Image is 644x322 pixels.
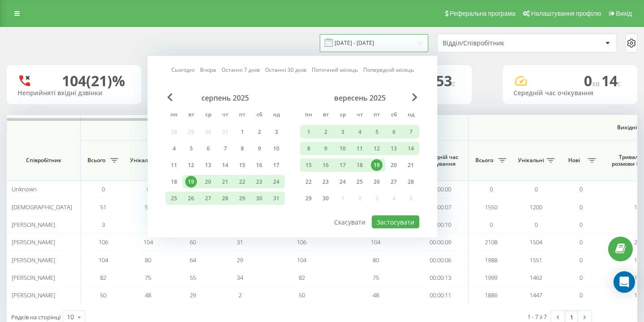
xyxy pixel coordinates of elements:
div: нд 31 серп 2025 р. [268,192,285,205]
span: 1551 [530,256,542,264]
div: 3 [337,126,348,138]
span: 104 [99,256,108,264]
div: сб 27 вер 2025 р. [385,175,402,189]
button: Скасувати [329,216,370,229]
div: 16 [253,159,265,171]
div: 5 [371,126,383,138]
div: ср 10 вер 2025 р. [334,142,351,155]
div: 20 [202,176,214,188]
a: Останні 30 днів [265,66,306,74]
div: чт 4 вер 2025 р. [351,125,368,139]
div: пт 12 вер 2025 р. [368,142,385,155]
span: 0 [584,71,601,90]
div: пн 25 серп 2025 р. [165,192,183,205]
div: 21 [405,159,417,171]
div: Відділ/Співробітник [443,40,550,47]
div: 24 [337,176,348,188]
td: 00:00:11 [413,287,469,304]
span: 29 [190,291,196,299]
div: сб 30 серп 2025 р. [251,192,268,205]
div: 8 [236,143,248,154]
span: Рядків на сторінці [11,313,61,321]
div: нд 21 вер 2025 р. [402,159,419,172]
div: 25 [168,193,180,204]
span: 51 [100,203,106,211]
span: [PERSON_NAME] [12,221,55,229]
div: нд 28 вер 2025 р. [402,175,419,189]
span: [PERSON_NAME] [12,238,55,246]
div: 17 [337,159,348,171]
div: 15 [236,159,248,171]
div: 23 [253,176,265,188]
div: чт 18 вер 2025 р. [351,159,368,172]
div: пн 29 вер 2025 р. [300,192,317,205]
span: Нові [563,157,585,164]
td: 00:00:06 [413,251,469,269]
abbr: субота [252,109,266,122]
div: 1 [236,126,248,138]
div: пн 11 серп 2025 р. [165,159,183,172]
div: 29 [303,193,314,204]
div: чт 21 серп 2025 р. [217,175,234,189]
span: 1550 [485,203,497,211]
span: 29 [237,256,243,264]
div: чт 25 вер 2025 р. [351,175,368,189]
div: Неприйняті вхідні дзвінки [17,89,131,97]
span: 80 [373,256,379,264]
abbr: четвер [353,109,366,122]
span: 0 [535,221,538,229]
span: 0 [102,185,105,193]
span: 0 [490,185,493,193]
span: 106 [297,238,306,246]
div: 25 [354,176,366,188]
div: пн 4 серп 2025 р. [165,142,183,155]
span: 80 [145,256,151,264]
div: Open Intercom Messenger [614,271,635,293]
span: хв [592,79,601,88]
div: 11 [168,159,180,171]
div: 1 - 7 з 7 [527,312,547,321]
div: сб 2 серп 2025 р. [251,125,268,139]
div: нд 14 вер 2025 р. [402,142,419,155]
div: Середній час очікування [513,89,627,97]
span: 104 [297,256,306,264]
div: 28 [405,176,417,188]
div: сб 6 вер 2025 р. [385,125,402,139]
div: 7 [219,143,231,154]
div: 31 [270,193,282,204]
div: ср 6 серп 2025 р. [200,142,217,155]
div: 22 [303,176,314,188]
span: Next Month [412,93,418,101]
div: 8 [303,143,314,154]
span: 60 [190,238,196,246]
div: сб 9 серп 2025 р. [251,142,268,155]
abbr: неділя [404,109,418,122]
a: Останні 7 днів [222,66,260,74]
div: 18 [168,176,180,188]
div: 22 [236,176,248,188]
div: 6 [202,143,214,154]
div: 5 [185,143,197,154]
div: пн 8 вер 2025 р. [300,142,317,155]
div: 26 [371,176,383,188]
abbr: понеділок [167,109,181,122]
span: [PERSON_NAME] [12,291,55,299]
div: 30 [320,193,331,204]
span: 104 [144,238,153,246]
span: 50 [299,291,305,299]
div: 2 [253,126,265,138]
span: 51 [145,203,151,211]
span: 1886 [485,291,497,299]
div: ср 24 вер 2025 р. [334,175,351,189]
div: 20 [388,159,400,171]
span: 1999 [485,273,497,282]
abbr: вівторок [319,109,332,122]
div: 9 [253,143,265,154]
span: 1447 [530,291,542,299]
span: [PERSON_NAME] [12,273,55,282]
span: Унікальні [518,157,544,164]
div: 2 [320,126,331,138]
a: Вчора [200,66,216,74]
abbr: понеділок [302,109,315,122]
div: 21 [219,176,231,188]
